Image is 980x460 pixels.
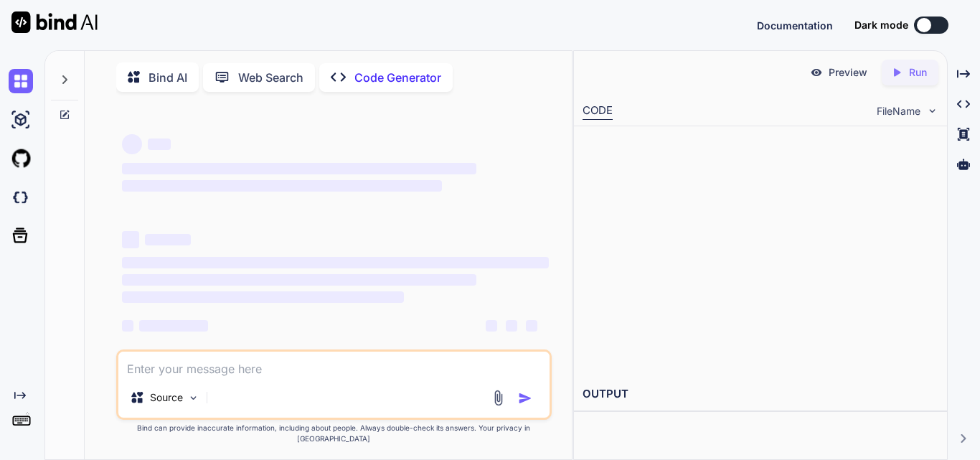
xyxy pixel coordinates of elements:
span: ‌ [145,234,191,245]
span: ‌ [122,231,139,248]
span: ‌ [122,163,476,174]
img: Pick Models [187,392,199,404]
span: ‌ [122,257,549,268]
h2: OUTPUT [574,377,947,411]
span: Documentation [757,19,833,32]
span: ‌ [506,320,517,332]
span: ‌ [122,274,476,286]
p: Source [150,390,183,405]
span: ‌ [139,320,208,332]
img: darkCloudIdeIcon [9,185,33,210]
img: preview [810,66,823,79]
div: CODE [583,103,613,120]
span: FileName [877,104,920,118]
img: githubLight [9,146,33,171]
img: chat [9,69,33,93]
span: Dark mode [854,18,908,32]
img: chevron down [926,105,938,117]
span: ‌ [122,134,142,154]
button: Documentation [757,18,833,33]
p: Bind AI [149,69,187,86]
img: Bind AI [11,11,98,33]
img: ai-studio [9,108,33,132]
span: ‌ [486,320,497,332]
img: icon [518,391,532,405]
span: ‌ [122,180,442,192]
span: ‌ [122,320,133,332]
img: attachment [490,390,507,406]
p: Run [909,65,927,80]
span: ‌ [526,320,537,332]
span: ‌ [122,291,404,303]
p: Code Generator [354,69,441,86]
p: Bind can provide inaccurate information, including about people. Always double-check its answers.... [116,423,552,444]
p: Web Search [238,69,303,86]
p: Preview [829,65,867,80]
span: ‌ [148,139,171,150]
